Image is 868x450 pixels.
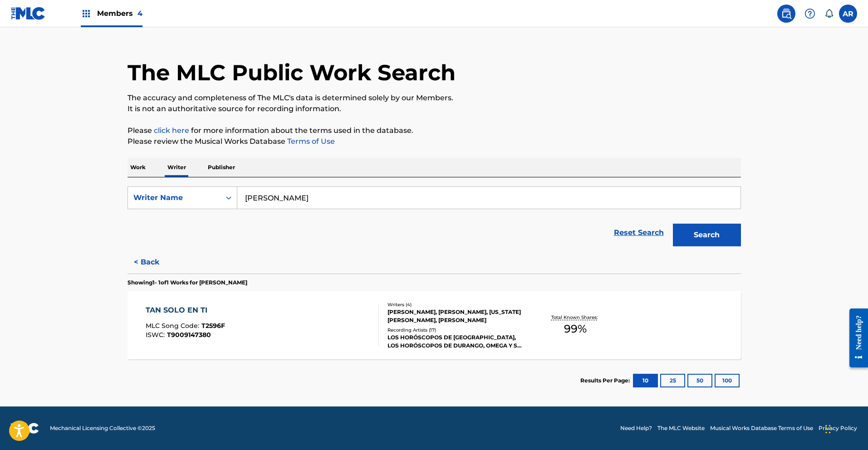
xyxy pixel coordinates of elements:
[154,126,189,135] a: click here
[167,331,211,339] span: T9009147380
[710,424,813,432] a: Musical Works Database Terms of Use
[657,424,705,432] a: The MLC Website
[804,8,815,19] img: help
[843,301,868,374] iframe: Resource Center
[620,424,652,432] a: Need Help?
[823,406,868,450] iframe: Chat Widget
[387,308,525,324] div: [PERSON_NAME], [PERSON_NAME], [US_STATE][PERSON_NAME], [PERSON_NAME]
[137,9,142,18] span: 4
[781,8,792,19] img: search
[551,314,600,321] p: Total Known Shares:
[715,374,740,387] button: 100
[128,93,741,103] p: The accuracy and completeness of The MLC's data is determined solely by our Members.
[128,125,741,136] p: Please for more information about the terms used in the database.
[201,322,225,330] span: T2596F
[11,423,39,434] img: logo
[11,7,46,20] img: MLC Logo
[285,137,335,146] a: Terms of Use
[146,331,167,339] span: ISWC :
[128,251,182,274] button: < Back
[128,291,741,359] a: TAN SOLO EN TIMLC Song Code:T2596FISWC:T9009147380Writers (4)[PERSON_NAME], [PERSON_NAME], [US_ST...
[128,279,247,287] p: Showing 1 - 1 of 1 Works for [PERSON_NAME]
[825,416,831,443] div: Drag
[128,158,148,177] p: Work
[824,9,834,18] div: Notifications
[97,8,142,19] span: Members
[128,103,741,114] p: It is not an authoritative source for recording information.
[687,374,712,387] button: 50
[205,158,238,177] p: Publisher
[146,322,201,330] span: MLC Song Code :
[633,374,658,387] button: 10
[387,327,525,333] div: Recording Artists ( 17 )
[128,186,741,251] form: Search Form
[81,8,92,19] img: Top Rightsholders
[564,321,587,337] span: 99 %
[387,333,525,350] div: LOS HORÓSCOPOS DE [GEOGRAPHIC_DATA], LOS HORÓSCOPOS DE DURANGO, OMEGA Y SU MAMBO VIOLENTO, LOS HO...
[801,5,819,23] div: Help
[580,377,632,385] p: Results Per Page:
[128,136,741,147] p: Please review the Musical Works Database
[609,223,668,243] a: Reset Search
[660,374,685,387] button: 25
[133,192,215,203] div: Writer Name
[387,301,525,308] div: Writers ( 4 )
[50,424,155,432] span: Mechanical Licensing Collective © 2025
[165,158,189,177] p: Writer
[839,5,857,23] div: User Menu
[819,424,857,432] a: Privacy Policy
[146,305,225,316] div: TAN SOLO EN TI
[777,5,795,23] a: Public Search
[673,224,741,246] button: Search
[128,59,456,86] h1: The MLC Public Work Search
